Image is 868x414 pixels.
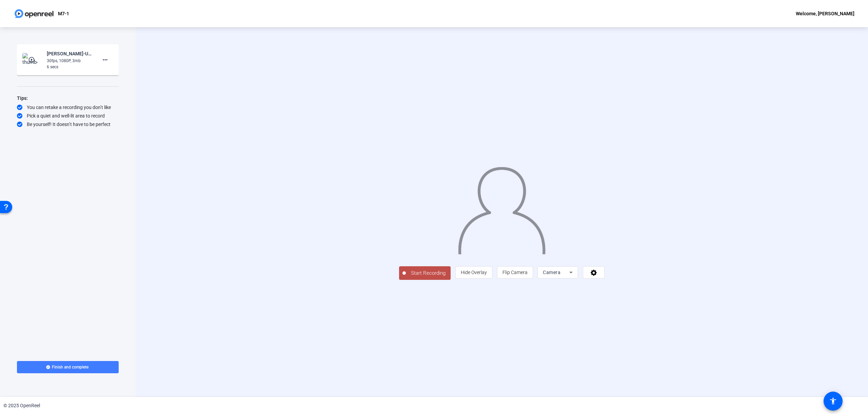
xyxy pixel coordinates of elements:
[3,402,40,409] div: © 2025 OpenReel
[406,269,451,277] span: Start Recording
[52,364,88,370] span: Finish and complete
[47,50,92,58] div: [PERSON_NAME]-UAPTC-SOW 1-25 ENRG 10011-M7-1-1755205605127-webcam
[17,112,119,119] div: Pick a quiet and well-lit area to record
[399,266,451,280] button: Start Recording
[455,266,492,278] button: Hide Overlay
[17,361,119,373] button: Finish and complete
[497,266,533,278] button: Flip Camera
[101,56,109,64] mat-icon: more_horiz
[796,10,854,18] div: Welcome, [PERSON_NAME]
[17,104,119,111] div: You can retake a recording you don’t like
[543,270,560,275] span: Camera
[457,162,546,254] img: overlay
[47,58,92,64] div: 30fps, 1080P, 3mb
[14,7,55,20] img: OpenReel logo
[28,56,36,63] mat-icon: play_circle_outline
[502,270,528,275] span: Flip Camera
[22,53,42,67] img: thumb-nail
[47,64,92,70] div: 6 secs
[17,121,119,128] div: Be yourself! It doesn’t have to be perfect
[461,270,487,275] span: Hide Overlay
[58,10,69,18] p: M7-1
[17,94,119,102] div: Tips:
[829,397,837,405] mat-icon: accessibility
